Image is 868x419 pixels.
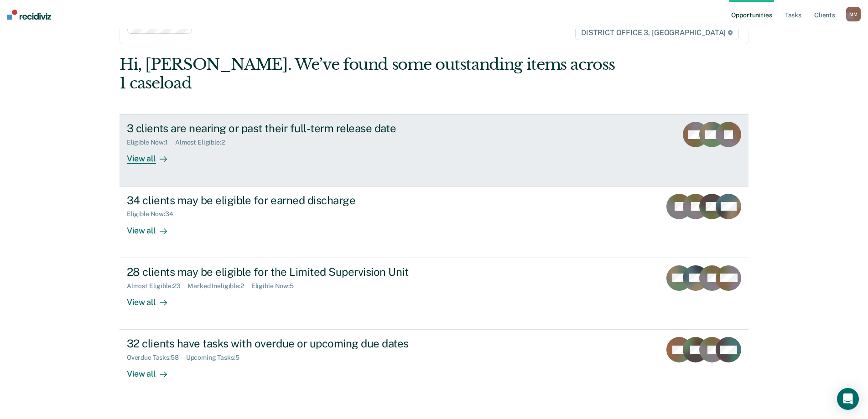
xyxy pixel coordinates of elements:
div: Almost Eligible : 23 [127,282,188,290]
a: 28 clients may be eligible for the Limited Supervision UnitAlmost Eligible:23Marked Ineligible:2E... [120,258,748,330]
div: Upcoming Tasks : 5 [186,354,247,362]
div: M M [846,7,861,21]
a: 3 clients are nearing or past their full-term release dateEligible Now:1Almost Eligible:2View all [120,114,748,186]
div: View all [127,290,178,307]
div: Eligible Now : 5 [251,282,301,290]
div: Eligible Now : 34 [127,210,181,218]
div: Almost Eligible : 2 [175,139,232,146]
div: 32 clients have tasks with overdue or upcoming due dates [127,337,447,350]
div: Hi, [PERSON_NAME]. We’ve found some outstanding items across 1 caseload [120,55,623,93]
div: Overdue Tasks : 58 [127,354,186,362]
div: Open Intercom Messenger [837,388,859,410]
div: View all [127,362,178,379]
div: Marked Ineligible : 2 [187,282,251,290]
div: View all [127,218,178,236]
div: 3 clients are nearing or past their full-term release date [127,122,447,135]
img: Recidiviz [7,10,51,20]
div: 34 clients may be eligible for earned discharge [127,194,447,207]
div: 28 clients may be eligible for the Limited Supervision Unit [127,265,447,279]
a: 34 clients may be eligible for earned dischargeEligible Now:34View all [120,186,748,258]
div: View all [127,146,178,164]
a: 32 clients have tasks with overdue or upcoming due datesOverdue Tasks:58Upcoming Tasks:5View all [120,330,748,401]
button: MM [846,7,861,21]
div: Eligible Now : 1 [127,139,175,146]
span: DISTRICT OFFICE 3, [GEOGRAPHIC_DATA] [575,26,739,40]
